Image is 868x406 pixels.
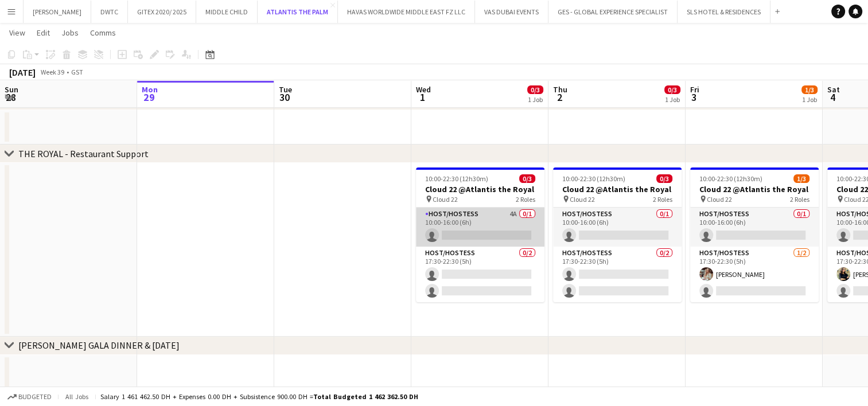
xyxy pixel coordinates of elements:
span: Jobs [61,28,79,38]
a: Jobs [57,25,83,40]
span: 2 Roles [790,195,809,204]
span: Cloud 22 [707,195,732,204]
button: [PERSON_NAME] [24,1,91,23]
app-card-role: Host/Hostess4A0/110:00-16:00 (6h) [416,208,544,247]
button: HAVAS WORLDWIDE MIDDLE EAST FZ LLC [338,1,475,23]
span: 10:00-22:30 (12h30m) [562,174,625,183]
span: 3 [688,91,699,104]
span: 2 Roles [516,195,535,204]
app-job-card: 10:00-22:30 (12h30m)1/3Cloud 22 @Atlantis the Royal Cloud 222 RolesHost/Hostess0/110:00-16:00 (6h... [690,167,819,302]
app-card-role: Host/Hostess0/110:00-16:00 (6h) [553,208,682,247]
span: Cloud 22 [570,195,595,204]
app-card-role: Host/Hostess0/110:00-16:00 (6h) [690,208,819,247]
span: 2 [551,91,567,104]
span: 1 [414,91,431,104]
div: Salary 1 461 462.50 DH + Expenses 0.00 DH + Subsistence 900.00 DH = [100,392,418,401]
div: GST [71,68,83,76]
span: All jobs [63,392,91,401]
span: 0/3 [527,85,543,94]
a: View [5,25,30,40]
span: 0/3 [664,85,680,94]
h3: Cloud 22 @Atlantis the Royal [553,184,682,194]
a: Edit [32,25,55,40]
button: DWTC [91,1,128,23]
button: MIDDLE CHILD [196,1,258,23]
span: Fri [690,84,699,95]
button: Budgeted [6,391,53,403]
span: Budgeted [18,393,52,401]
a: Comms [85,25,120,40]
span: Tue [279,84,292,95]
span: 0/3 [656,174,672,183]
button: GITEX 2020/ 2025 [128,1,196,23]
span: 30 [277,91,292,104]
span: Total Budgeted 1 462 362.50 DH [313,392,418,401]
span: 4 [826,91,840,104]
button: VAS DUBAI EVENTS [475,1,548,23]
div: 1 Job [528,95,543,104]
div: THE ROYAL - Restaurant Support [18,148,149,159]
span: Mon [142,84,158,95]
span: 2 Roles [653,195,672,204]
span: Week 39 [38,68,67,76]
span: Edit [37,28,50,38]
div: 1 Job [802,95,817,104]
app-job-card: 10:00-22:30 (12h30m)0/3Cloud 22 @Atlantis the Royal Cloud 222 RolesHost/Hostess4A0/110:00-16:00 (... [416,167,544,302]
span: Sat [827,84,840,95]
span: 1/3 [793,174,809,183]
app-job-card: 10:00-22:30 (12h30m)0/3Cloud 22 @Atlantis the Royal Cloud 222 RolesHost/Hostess0/110:00-16:00 (6h... [553,167,682,302]
h3: Cloud 22 @Atlantis the Royal [416,184,544,194]
span: 0/3 [519,174,535,183]
span: 1/3 [801,85,818,94]
span: 28 [3,91,18,104]
button: ATLANTIS THE PALM [258,1,338,23]
span: Wed [416,84,431,95]
span: 10:00-22:30 (12h30m) [699,174,762,183]
app-card-role: Host/Hostess0/217:30-22:30 (5h) [553,247,682,302]
span: 29 [140,91,158,104]
span: View [9,28,25,38]
span: Cloud 22 [433,195,458,204]
span: 10:00-22:30 (12h30m) [425,174,488,183]
div: [PERSON_NAME] GALA DINNER & [DATE] [18,339,180,351]
span: Thu [553,84,567,95]
button: SLS HOTEL & RESIDENCES [678,1,770,23]
app-card-role: Host/Hostess1/217:30-22:30 (5h)[PERSON_NAME] [690,247,819,302]
app-card-role: Host/Hostess0/217:30-22:30 (5h) [416,247,544,302]
div: [DATE] [9,67,36,78]
div: 1 Job [665,95,680,104]
button: GES - GLOBAL EXPERIENCE SPECIALIST [548,1,678,23]
h3: Cloud 22 @Atlantis the Royal [690,184,819,194]
span: Comms [90,28,116,38]
span: Sun [5,84,18,95]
